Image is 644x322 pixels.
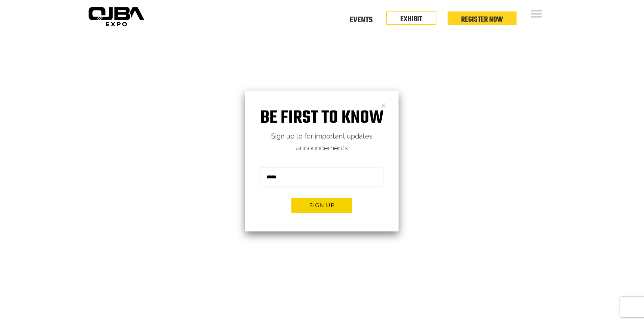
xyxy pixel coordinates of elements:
[461,14,503,25] a: Register Now
[291,198,352,213] button: Sign up
[245,130,399,154] p: Sign up to for important updates announcements
[381,102,386,108] a: Close
[245,107,399,129] h1: Be first to know
[400,14,422,25] a: EXHIBIT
